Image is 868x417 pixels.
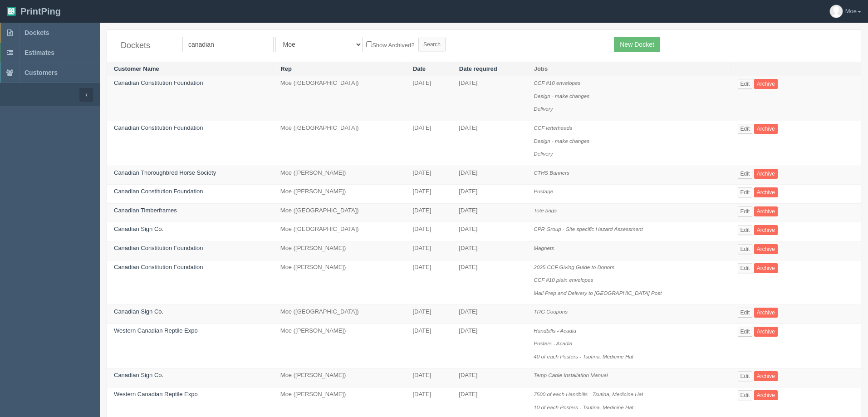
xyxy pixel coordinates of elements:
[534,138,589,144] i: Design - make changes
[406,305,452,324] td: [DATE]
[114,372,163,378] a: Canadian Sign Co.
[534,93,589,99] i: Design - make changes
[459,65,497,72] a: Date required
[738,244,753,254] a: Edit
[114,124,203,131] a: Canadian Constitution Foundation
[527,62,731,76] th: Jobs
[534,328,576,334] i: Handbills - Acadia
[452,260,527,305] td: [DATE]
[406,241,452,260] td: [DATE]
[274,241,406,260] td: Moe ([PERSON_NAME])
[25,29,49,36] span: Dockets
[182,37,274,52] input: Customer Name
[534,151,553,157] i: Delivery
[406,203,452,222] td: [DATE]
[274,368,406,388] td: Moe ([PERSON_NAME])
[7,7,16,16] img: logo-3e63b451c926e2ac314895c53de4908e5d424f24456219fb08d385ab2e579770.png
[754,187,778,197] a: Archive
[754,327,778,337] a: Archive
[452,305,527,324] td: [DATE]
[738,124,753,134] a: Edit
[738,371,753,381] a: Edit
[114,79,203,86] a: Canadian Constitution Foundation
[534,391,643,397] i: 7500 of each Handbills - Tsutina, Medicine Hat
[754,244,778,254] a: Archive
[754,124,778,134] a: Archive
[534,340,572,346] i: Posters - Acadia
[406,121,452,166] td: [DATE]
[452,324,527,368] td: [DATE]
[738,169,753,179] a: Edit
[366,39,414,50] label: Show Archived?
[452,368,527,388] td: [DATE]
[738,308,753,318] a: Edit
[452,185,527,204] td: [DATE]
[274,203,406,222] td: Moe ([GEOGRAPHIC_DATA])
[738,79,753,89] a: Edit
[830,5,843,18] img: avatar_default-7531ab5dedf162e01f1e0bb0964e6a185e93c5c22dfe317fb01d7f8cd2b1632c.jpg
[754,79,778,89] a: Archive
[406,76,452,121] td: [DATE]
[114,188,203,195] a: Canadian Constitution Foundation
[280,65,292,72] a: Rep
[274,260,406,305] td: Moe ([PERSON_NAME])
[738,327,753,337] a: Edit
[754,263,778,273] a: Archive
[738,206,753,216] a: Edit
[754,206,778,216] a: Archive
[452,241,527,260] td: [DATE]
[274,76,406,121] td: Moe ([GEOGRAPHIC_DATA])
[754,225,778,235] a: Archive
[534,188,553,194] i: Postage
[413,65,426,72] a: Date
[534,309,568,314] i: TRG Coupons
[738,263,753,273] a: Edit
[114,245,203,251] a: Canadian Constitution Foundation
[114,169,216,176] a: Canadian Thoroughbred Horse Society
[754,390,778,400] a: Archive
[114,308,163,315] a: Canadian Sign Co.
[274,324,406,368] td: Moe ([PERSON_NAME])
[754,308,778,318] a: Archive
[534,125,572,131] i: CCF letterheads
[534,80,580,86] i: CCF #10 envelopes
[114,327,198,334] a: Western Canadian Reptile Expo
[534,226,643,232] i: CPR Group - Site specific Hazard Assessment
[274,222,406,241] td: Moe ([GEOGRAPHIC_DATA])
[754,371,778,381] a: Archive
[452,222,527,241] td: [DATE]
[406,222,452,241] td: [DATE]
[274,305,406,324] td: Moe ([GEOGRAPHIC_DATA])
[274,121,406,166] td: Moe ([GEOGRAPHIC_DATA])
[406,166,452,185] td: [DATE]
[114,264,203,270] a: Canadian Constitution Foundation
[406,368,452,388] td: [DATE]
[534,106,553,112] i: Delivery
[406,185,452,204] td: [DATE]
[114,65,159,72] a: Customer Name
[614,37,660,52] a: New Docket
[114,226,163,232] a: Canadian Sign Co.
[274,166,406,185] td: Moe ([PERSON_NAME])
[25,69,58,76] span: Customers
[418,38,446,51] input: Search
[534,207,557,213] i: Tote bags
[534,245,554,251] i: Magnets
[452,166,527,185] td: [DATE]
[452,121,527,166] td: [DATE]
[534,372,608,378] i: Temp Cable Installation Manual
[452,76,527,121] td: [DATE]
[114,207,177,214] a: Canadian Timberframes
[452,203,527,222] td: [DATE]
[366,41,372,47] input: Show Archived?
[534,404,633,410] i: 10 of each Posters - Tsutina, Medicine Hat
[534,353,633,359] i: 40 of each Posters - Tsutina, Medicine Hat
[534,290,662,296] i: Mail Prep and Delivery to [GEOGRAPHIC_DATA] Post
[406,260,452,305] td: [DATE]
[25,49,54,56] span: Estimates
[738,187,753,197] a: Edit
[534,264,614,270] i: 2025 CCF Giving Guide to Donors
[534,170,569,176] i: CTHS Banners
[274,185,406,204] td: Moe ([PERSON_NAME])
[406,324,452,368] td: [DATE]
